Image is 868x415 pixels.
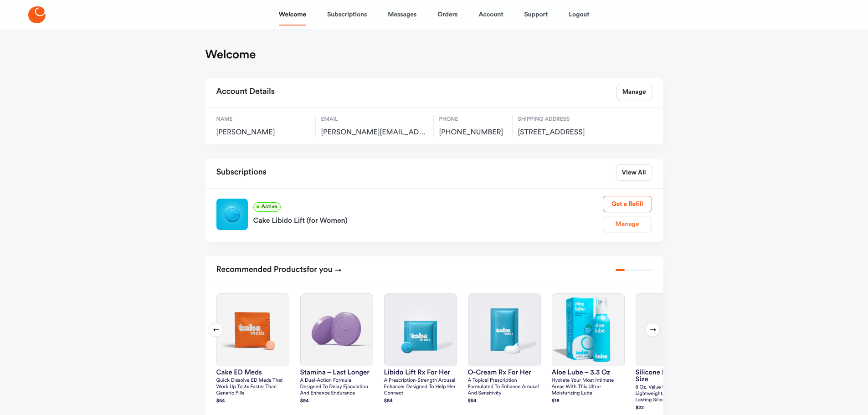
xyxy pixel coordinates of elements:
span: Active [253,202,281,212]
span: [PHONE_NUMBER] [439,128,507,137]
a: Aloe Lube – 3.3 ozAloe Lube – 3.3 ozHydrate your most intimate areas with this ultra-moisturizing... [552,293,625,405]
span: 2008 Summerchase Dr, 2008, Duluth, US, 30096 [518,128,616,137]
strong: $ 18 [552,399,560,404]
a: Welcome [279,4,306,26]
h1: Welcome [205,47,256,62]
img: Aloe Lube – 3.3 oz [552,294,624,366]
h3: silicone lube – value size [636,369,709,383]
a: Messages [388,4,416,26]
strong: $ 54 [468,399,477,404]
img: Libido Lift Rx [216,199,248,230]
a: Support [524,4,548,26]
a: View All [616,164,652,181]
a: Stamina – Last LongerStamina – Last LongerA dual-action formula designed to delay ejaculation and... [300,293,373,405]
a: Get a Refill [603,196,652,212]
a: Libido Lift Rx For HerLibido Lift Rx For HerA prescription-strength arousal enhancer designed to ... [384,293,457,405]
h3: Aloe Lube – 3.3 oz [552,369,625,376]
a: Manage [603,216,652,232]
a: Logout [569,4,589,26]
h3: O-Cream Rx for Her [468,369,541,376]
span: for you [307,266,333,274]
strong: $ 54 [216,399,225,404]
p: Quick dissolve ED Meds that work up to 3x faster than generic pills [216,378,289,397]
p: A prescription-strength arousal enhancer designed to help her connect [384,378,457,397]
span: hedrick.robin@gmail.com [321,128,428,137]
span: Name [216,115,310,123]
h2: Subscriptions [216,164,267,181]
a: Cake ED MedsCake ED MedsQuick dissolve ED Meds that work up to 3x faster than generic pills$54 [216,293,289,405]
p: A topical prescription formulated to enhance arousal and sensitivity [468,378,541,397]
h2: Recommended Products [216,262,342,278]
h3: Libido Lift Rx For Her [384,369,457,376]
p: 8 oz. Value size ultra lightweight, extremely long-lasting silicone formula [636,384,709,404]
p: A dual-action formula designed to delay ejaculation and enhance endurance [300,378,373,397]
span: [PERSON_NAME] [216,128,310,137]
a: O-Cream Rx for HerO-Cream Rx for HerA topical prescription formulated to enhance arousal and sens... [468,293,541,405]
img: Stamina – Last Longer [301,294,373,366]
span: Shipping Address [518,115,616,123]
a: Cake Libido Lift (for Women) [253,212,603,226]
a: Manage [616,84,652,100]
img: silicone lube – value size [636,294,708,366]
h2: Account Details [216,84,275,100]
strong: $ 54 [300,399,309,404]
strong: $ 54 [384,399,393,404]
img: Libido Lift Rx For Her [385,294,457,366]
h3: Cake ED Meds [216,369,289,376]
span: Phone [439,115,507,123]
span: Email [321,115,428,123]
h3: Stamina – Last Longer [300,369,373,376]
img: O-Cream Rx for Her [468,294,540,366]
a: silicone lube – value sizesilicone lube – value size8 oz. Value size ultra lightweight, extremely... [636,293,709,412]
strong: $ 22 [636,405,644,410]
p: Hydrate your most intimate areas with this ultra-moisturizing lube [552,378,625,397]
a: Account [478,4,503,26]
a: Orders [437,4,457,26]
img: Cake ED Meds [217,294,289,366]
a: Subscriptions [327,4,367,26]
